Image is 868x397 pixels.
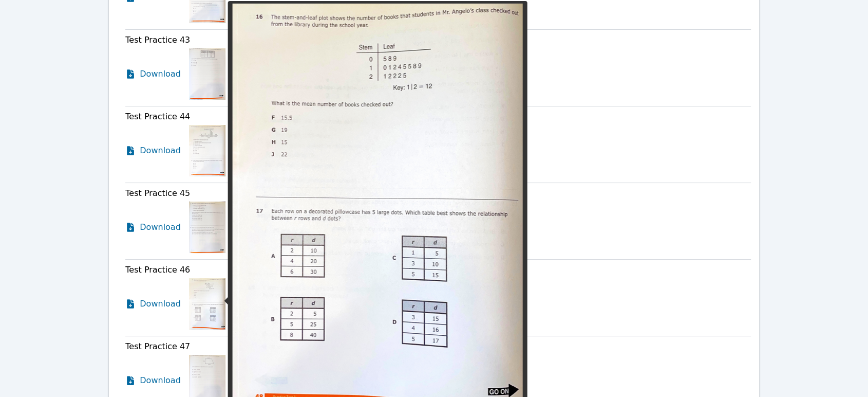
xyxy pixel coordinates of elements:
[189,125,225,176] img: Test Practice 44
[140,145,181,157] span: Download
[125,112,190,121] span: Test Practice 44
[125,125,181,176] a: Download
[125,265,190,275] span: Test Practice 46
[140,298,181,310] span: Download
[189,278,225,330] img: Test Practice 46
[125,188,190,198] span: Test Practice 45
[125,278,181,330] a: Download
[189,48,225,100] img: Test Practice 43
[125,35,190,45] span: Test Practice 43
[140,374,181,387] span: Download
[125,48,181,100] a: Download
[125,202,181,253] a: Download
[140,68,181,80] span: Download
[140,221,181,233] span: Download
[125,341,190,351] span: Test Practice 47
[189,202,225,253] img: Test Practice 45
